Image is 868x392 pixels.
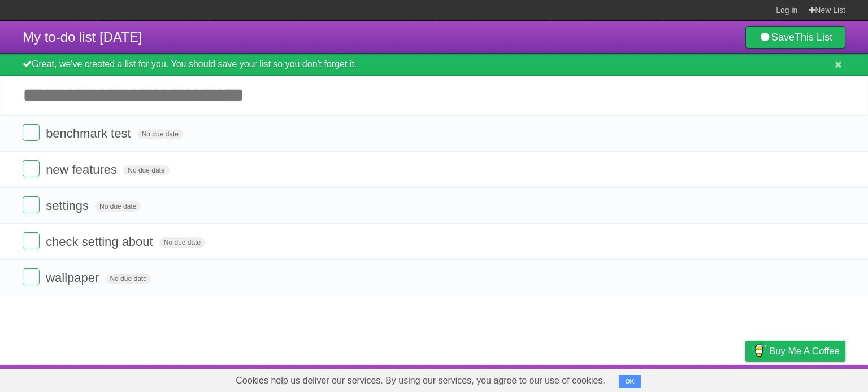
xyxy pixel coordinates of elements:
a: Buy me a coffee [745,341,845,362]
a: About [595,368,619,389]
label: Done [23,268,40,285]
a: Privacy [731,368,760,389]
a: Developers [632,368,678,389]
span: No due date [137,129,183,139]
span: benchmark test [46,126,133,140]
a: Suggest a feature [774,368,845,389]
label: Done [23,124,40,141]
span: wallpaper [46,271,102,285]
span: settings [46,199,92,213]
label: Done [23,232,40,249]
label: Done [23,196,40,213]
span: Cookies help us deliver our services. By using our services, you agree to our use of cookies. [224,369,617,392]
span: No due date [105,274,151,284]
b: This List [795,32,832,43]
img: Buy me a coffee [751,341,766,360]
span: check setting about [46,235,156,249]
span: No due date [95,201,141,212]
label: Done [23,160,40,177]
span: No due date [123,165,169,175]
a: SaveThis List [745,26,845,49]
button: OK [619,375,641,388]
span: No due date [159,237,205,248]
span: My to-do list [DATE] [23,29,142,45]
a: Terms [692,368,717,389]
span: Buy me a coffee [769,341,840,361]
span: new features [46,162,120,177]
